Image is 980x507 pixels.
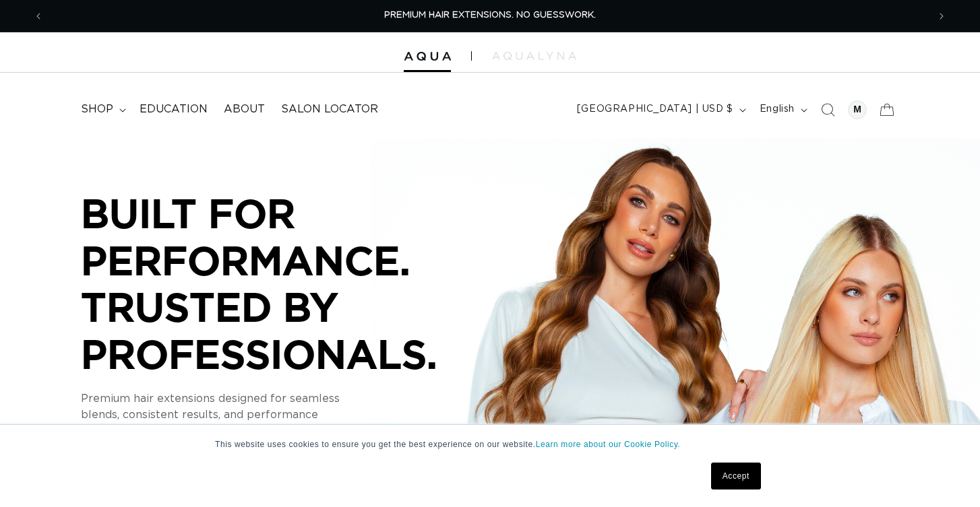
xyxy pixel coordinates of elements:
button: [GEOGRAPHIC_DATA] | USD $ [569,97,752,123]
span: English [760,102,795,116]
button: Next announcement [927,3,956,29]
img: Aqua Hair Extensions [404,52,451,61]
a: Accept [711,463,761,489]
span: Salon Locator [281,102,378,116]
button: English [752,97,813,123]
p: BUILT FOR PERFORMANCE. TRUSTED BY PROFESSIONALS. [81,190,485,377]
span: shop [81,102,113,116]
span: [GEOGRAPHIC_DATA] | USD $ [577,102,733,116]
a: Education [131,94,216,125]
p: This website uses cookies to ensure you get the best experience on our website. [215,438,765,450]
span: PREMIUM HAIR EXTENSIONS. NO GUESSWORK. [384,11,596,20]
span: Education [140,102,208,116]
span: About [224,102,265,116]
a: Learn more about our Cookie Policy. [536,440,681,449]
a: Salon Locator [273,94,386,125]
summary: shop [73,94,131,125]
button: Previous announcement [24,3,53,29]
a: About [216,94,273,125]
p: blends, consistent results, and performance [81,407,485,424]
img: aqualyna.com [492,52,576,60]
p: Premium hair extensions designed for seamless [81,391,485,407]
summary: Search [813,95,843,125]
p: you can trust , behind the chair, every time. [81,424,485,440]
